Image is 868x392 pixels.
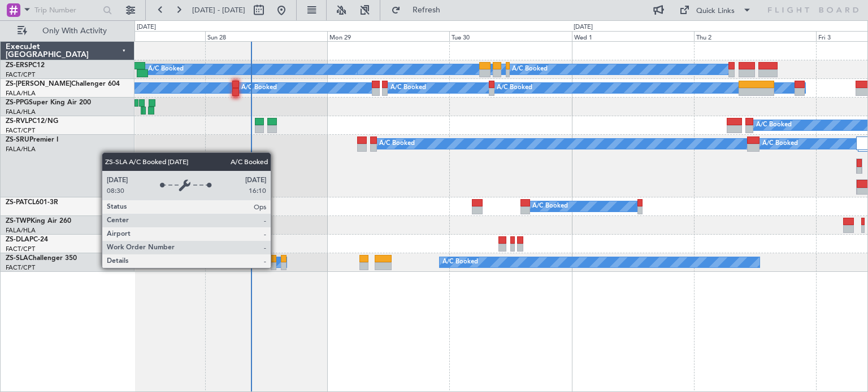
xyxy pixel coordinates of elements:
span: ZS-ERS [6,62,28,69]
div: Tue 30 [449,31,571,41]
button: Quick Links [674,1,757,19]
a: ZS-RVLPC12/NG [6,118,58,125]
div: A/C Booked [379,135,415,152]
a: ZS-PPGSuper King Air 200 [6,99,91,106]
span: ZS-PPG [6,99,29,106]
div: Sun 28 [205,31,327,41]
span: ZS-[PERSON_NAME] [6,81,71,87]
div: [DATE] [574,23,593,32]
div: Quick Links [696,6,735,17]
div: A/C Booked [241,80,277,96]
a: ZS-TWPKing Air 260 [6,218,71,224]
a: FALA/HLA [6,108,36,116]
div: Thu 2 [694,31,816,41]
a: FALA/HLA [6,89,36,98]
div: A/C Booked [497,80,532,96]
div: A/C Booked [129,254,164,271]
a: ZS-ERSPC12 [6,62,45,69]
a: FACT/CPT [6,263,35,272]
span: Only With Activity [29,27,119,35]
a: ZS-SRUPremier I [6,136,58,143]
span: ZS-SLA [6,255,28,262]
button: Only With Activity [12,22,123,40]
a: FALA/HLA [6,226,36,235]
div: Wed 1 [572,31,694,41]
span: ZS-SRU [6,136,29,143]
div: A/C Booked [756,117,792,134]
button: Refresh [386,1,454,19]
span: ZS-DLA [6,236,29,243]
div: Mon 29 [327,31,449,41]
a: ZS-DLAPC-24 [6,236,48,243]
div: A/C Booked [512,61,548,78]
div: A/C Booked [532,198,568,215]
span: [DATE] - [DATE] [192,5,245,15]
div: A/C Booked [148,61,184,78]
a: ZS-PATCL601-3R [6,199,58,206]
span: Refresh [403,6,450,14]
div: Sat 27 [83,31,205,41]
div: [DATE] [137,23,156,32]
a: FACT/CPT [6,245,35,253]
a: ZS-[PERSON_NAME]Challenger 604 [6,81,120,87]
span: ZS-RVL [6,118,28,125]
div: A/C Booked [442,254,478,271]
a: FALA/HLA [6,145,36,153]
span: ZS-PAT [6,199,28,206]
a: ZS-SLAChallenger 350 [6,255,77,262]
a: FACT/CPT [6,71,35,79]
input: Trip Number [34,2,99,19]
span: ZS-TWP [6,218,31,224]
div: A/C Booked [390,80,426,96]
a: FACT/CPT [6,126,35,135]
div: A/C Booked [762,135,798,152]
